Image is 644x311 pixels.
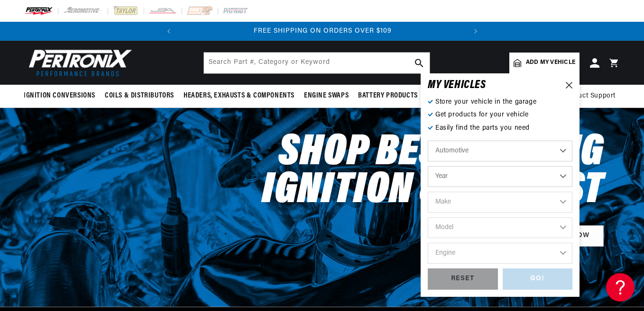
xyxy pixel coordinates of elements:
[353,85,423,107] summary: Battery Products
[24,46,133,79] img: Pertronix
[159,22,178,41] button: Translation missing: en.sections.announcements.previous_announcement
[563,91,616,101] span: Product Support
[428,97,572,107] p: Store your vehicle in the garage
[563,85,620,107] summary: Product Support
[204,53,430,73] input: Search Part #, Category or Keyword
[428,166,572,187] select: Year
[428,123,572,133] p: Easily find the parts you need
[466,22,485,41] button: Translation missing: en.sections.announcements.next_announcement
[428,268,498,290] div: RESET
[24,85,100,107] summary: Ignition Conversions
[198,134,604,210] h2: Shop Best Selling Ignition & Exhaust
[184,91,294,101] span: Headers, Exhausts & Components
[299,85,353,107] summary: Engine Swaps
[428,243,572,264] select: Engine
[428,192,572,213] select: Make
[428,110,572,120] p: Get products for your vehicle
[179,26,467,36] div: Announcement
[179,85,299,107] summary: Headers, Exhausts & Components
[105,91,174,101] span: Coils & Distributors
[254,27,392,35] span: FREE SHIPPING ON ORDERS OVER $109
[428,217,572,238] select: Model
[509,53,580,73] a: Add my vehicle
[304,91,349,101] span: Engine Swaps
[428,141,572,161] select: Ride Type
[428,80,486,90] h6: MY VEHICLE S
[409,53,430,73] button: search button
[100,85,179,107] summary: Coils & Distributors
[526,58,575,67] span: Add my vehicle
[24,91,95,101] span: Ignition Conversions
[358,91,418,101] span: Battery Products
[179,26,467,36] div: 2 of 2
